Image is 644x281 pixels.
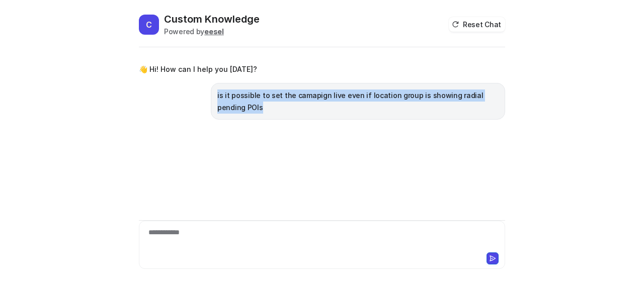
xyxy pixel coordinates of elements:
p: is it possible to set the camapign live even if location group is showing radial pending POIs [217,89,499,114]
h2: Custom Knowledge [164,12,260,26]
span: C [139,15,159,35]
p: 👋 Hi! How can I help you [DATE]? [139,63,257,75]
div: Powered by [164,26,260,37]
button: Reset Chat [449,17,505,32]
b: eesel [204,27,224,36]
